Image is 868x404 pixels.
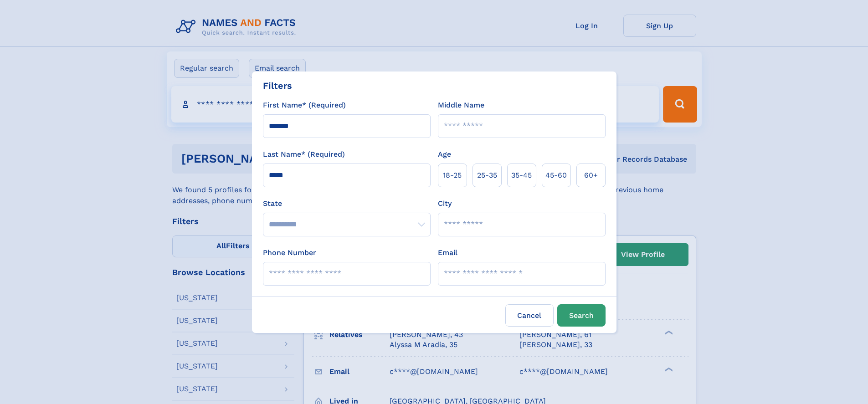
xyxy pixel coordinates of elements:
div: Filters [263,79,292,92]
button: Search [557,304,606,327]
label: Phone Number [263,247,316,258]
span: 60+ [584,170,598,181]
label: Middle Name [438,100,484,111]
label: Age [438,149,451,160]
label: Last Name* (Required) [263,149,345,160]
label: First Name* (Required) [263,100,346,111]
span: 45‑60 [545,170,567,181]
label: City [438,198,452,209]
label: State [263,198,431,209]
span: 18‑25 [443,170,462,181]
label: Cancel [505,304,554,327]
label: Email [438,247,457,258]
span: 25‑35 [477,170,497,181]
span: 35‑45 [511,170,532,181]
